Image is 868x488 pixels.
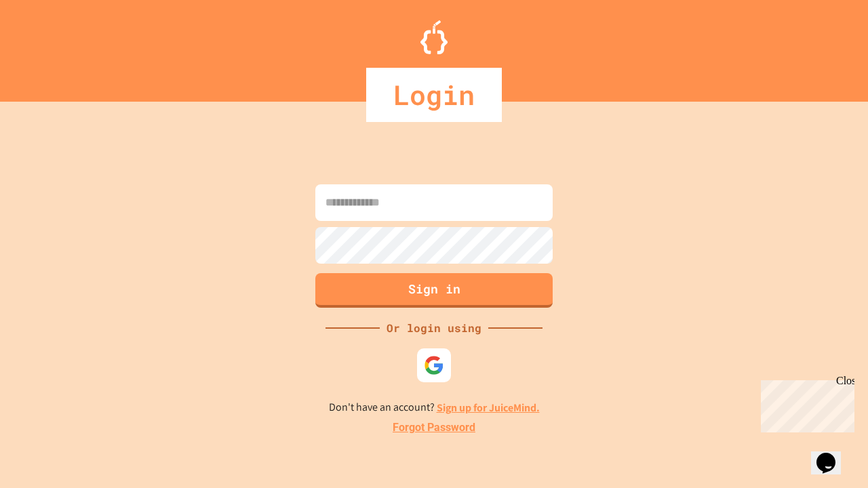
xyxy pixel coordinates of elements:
a: Sign up for JuiceMind. [437,401,540,415]
img: Logo.svg [420,20,448,54]
div: Or login using [380,320,488,336]
button: Sign in [315,273,553,308]
iframe: chat widget [755,375,854,432]
img: google-icon.svg [424,355,444,375]
a: Forgot Password [393,420,475,436]
div: Login [366,68,502,122]
iframe: chat widget [811,434,854,474]
p: Don't have an account? [329,399,540,416]
div: Chat with us now!Close [5,5,94,86]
